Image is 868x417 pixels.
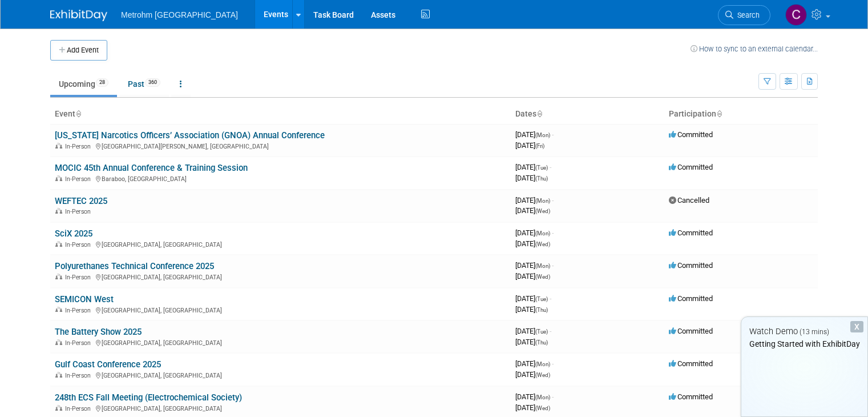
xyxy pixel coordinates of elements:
[515,206,550,215] span: [DATE]
[669,327,713,335] span: Committed
[515,403,550,412] span: [DATE]
[145,78,160,87] span: 360
[65,372,94,379] span: In-Person
[50,10,107,21] img: ExhibitDay
[669,228,713,237] span: Committed
[552,261,554,270] span: -
[55,274,62,279] img: In-Person Event
[515,359,554,368] span: [DATE]
[65,339,94,347] span: In-Person
[718,5,770,25] a: Search
[741,326,867,338] div: Watch Demo
[669,196,709,205] span: Cancelled
[785,4,807,26] img: Caleb Cole
[55,327,142,337] a: The Battery Show 2025
[515,370,550,379] span: [DATE]
[550,327,551,335] span: -
[535,394,550,400] span: (Mon)
[515,338,548,346] span: [DATE]
[669,294,713,303] span: Committed
[121,10,238,19] span: Metrohm [GEOGRAPHIC_DATA]
[535,339,548,346] span: (Thu)
[515,327,551,335] span: [DATE]
[55,307,62,312] img: In-Person Event
[50,105,511,124] th: Event
[515,163,551,171] span: [DATE]
[535,175,548,182] span: (Thu)
[535,132,550,138] span: (Mon)
[55,294,114,304] a: SEMICON West
[515,294,551,303] span: [DATE]
[55,305,506,314] div: [GEOGRAPHIC_DATA], [GEOGRAPHIC_DATA]
[55,143,62,149] img: In-Person Event
[716,109,722,118] a: Sort by Participation Type
[669,392,713,401] span: Committed
[552,359,554,368] span: -
[55,405,62,411] img: In-Person Event
[550,294,551,303] span: -
[552,196,554,205] span: -
[515,392,554,401] span: [DATE]
[65,241,94,248] span: In-Person
[669,261,713,270] span: Committed
[535,361,550,367] span: (Mon)
[55,392,242,403] a: 248th ECS Fall Meeting (Electrochemical Society)
[535,372,550,378] span: (Wed)
[65,274,94,281] span: In-Person
[515,141,544,150] span: [DATE]
[536,109,542,118] a: Sort by Start Date
[691,45,818,53] a: How to sync to an external calendar...
[535,263,550,269] span: (Mon)
[55,239,506,248] div: [GEOGRAPHIC_DATA], [GEOGRAPHIC_DATA]
[55,370,506,379] div: [GEOGRAPHIC_DATA], [GEOGRAPHIC_DATA]
[515,239,550,248] span: [DATE]
[65,405,94,412] span: In-Person
[50,73,117,95] a: Upcoming28
[515,305,548,314] span: [DATE]
[535,328,548,335] span: (Tue)
[65,208,94,215] span: In-Person
[55,130,325,141] a: [US_STATE] Narcotics Officers’ Association (GNOA) Annual Conference
[550,163,551,171] span: -
[515,174,548,182] span: [DATE]
[511,105,664,124] th: Dates
[515,196,554,205] span: [DATE]
[535,143,544,149] span: (Fri)
[55,241,62,247] img: In-Person Event
[535,296,548,302] span: (Tue)
[552,130,554,139] span: -
[850,321,863,332] div: Dismiss
[65,175,94,183] span: In-Person
[65,143,94,150] span: In-Person
[55,175,62,181] img: In-Person Event
[55,339,62,345] img: In-Person Event
[515,228,554,237] span: [DATE]
[535,307,548,313] span: (Thu)
[55,403,506,412] div: [GEOGRAPHIC_DATA], [GEOGRAPHIC_DATA]
[515,272,550,280] span: [DATE]
[664,105,818,124] th: Participation
[55,163,248,173] a: MOCIC 45th Annual Conference & Training Session
[535,241,550,247] span: (Wed)
[55,208,62,214] img: In-Person Event
[55,196,107,206] a: WEFTEC 2025
[55,338,506,347] div: [GEOGRAPHIC_DATA], [GEOGRAPHIC_DATA]
[515,261,554,270] span: [DATE]
[669,359,713,368] span: Committed
[55,141,506,150] div: [GEOGRAPHIC_DATA][PERSON_NAME], [GEOGRAPHIC_DATA]
[535,165,548,171] span: (Tue)
[800,328,829,336] span: (13 mins)
[119,73,169,95] a: Past360
[96,78,108,87] span: 28
[535,230,550,236] span: (Mon)
[55,359,161,370] a: Gulf Coast Conference 2025
[65,307,94,314] span: In-Person
[515,130,554,139] span: [DATE]
[552,228,554,237] span: -
[535,198,550,204] span: (Mon)
[55,228,92,239] a: SciX 2025
[741,338,867,350] div: Getting Started with ExhibitDay
[535,274,550,280] span: (Wed)
[535,208,550,214] span: (Wed)
[669,163,713,171] span: Committed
